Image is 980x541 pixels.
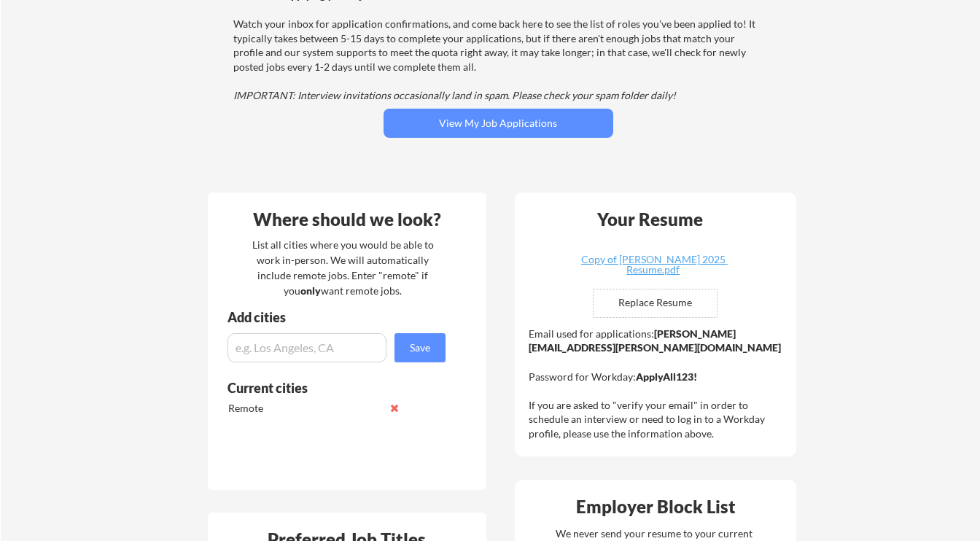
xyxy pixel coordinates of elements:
div: Remote [228,401,382,416]
strong: [PERSON_NAME][EMAIL_ADDRESS][PERSON_NAME][DOMAIN_NAME] [529,327,781,354]
div: Add cities [227,311,449,324]
div: Your Resume [578,211,723,228]
div: Where should we look? [211,211,483,228]
div: Employer Block List [521,498,792,515]
strong: ApplyAll123! [636,370,697,383]
div: List all cities where you would be able to work in-person. We will automatically include remote j... [243,237,443,298]
strong: only [300,284,321,297]
a: Copy of [PERSON_NAME] 2025 Resume.pdf [567,254,740,277]
div: Copy of [PERSON_NAME] 2025 Resume.pdf [567,254,740,275]
div: Current cities [227,381,429,394]
em: IMPORTANT: Interview invitations occasionally land in spam. Please check your spam folder daily! [233,89,676,101]
input: e.g. Los Angeles, CA [227,333,386,362]
button: Save [394,333,446,362]
div: Email used for applications: Password for Workday: If you are asked to "verify your email" in ord... [529,327,786,441]
button: View My Job Applications [384,109,613,138]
